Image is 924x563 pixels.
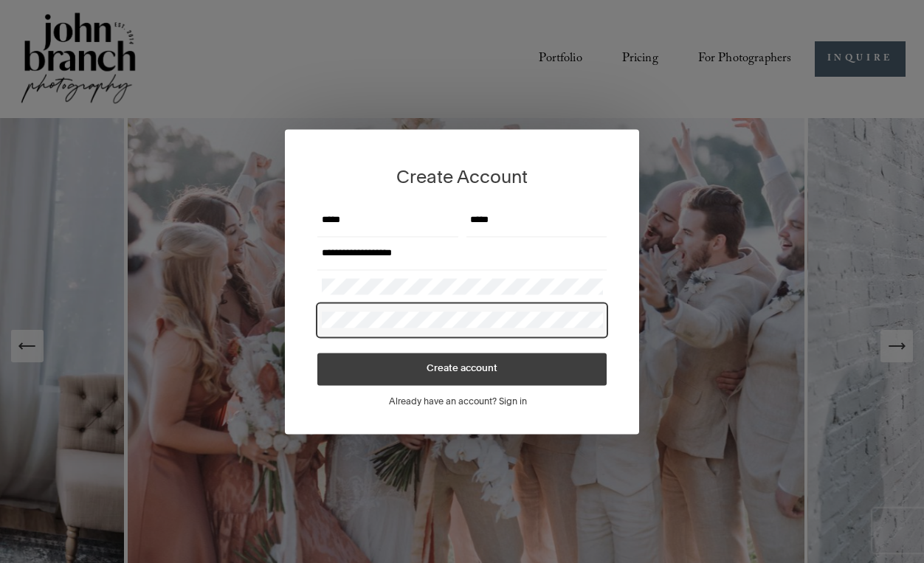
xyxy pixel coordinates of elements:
[427,364,497,373] span: Create account
[322,278,603,294] input: Create Password
[322,245,603,261] input: Email
[470,212,603,228] input: Last Name
[317,162,607,192] h1: Create Account
[322,212,455,228] input: First Name
[389,396,527,407] span: Already have an account? Sign in
[389,396,535,407] a: Already have an account? Sign in
[317,353,607,385] button: Create account
[322,311,603,328] input: Re-type Password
